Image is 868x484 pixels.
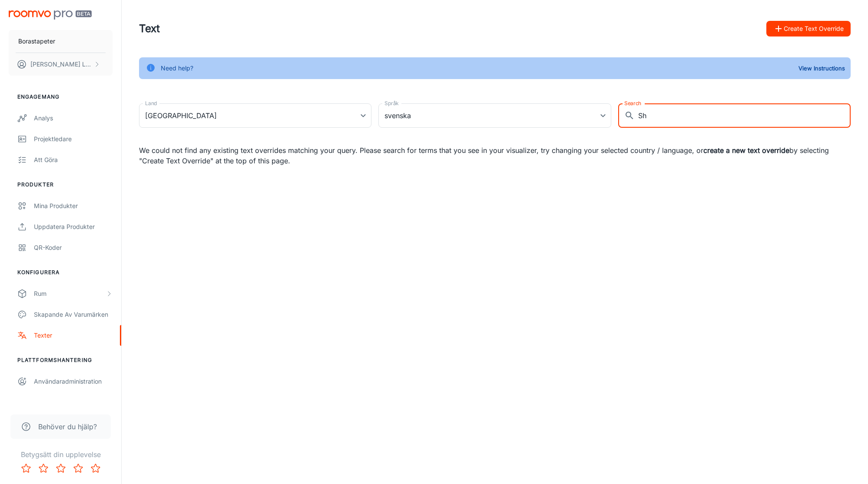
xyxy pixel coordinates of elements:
button: Create Text Override [766,21,851,36]
label: Land [145,99,157,107]
p: [PERSON_NAME] Luiga [30,60,92,69]
div: Mina produkter [34,201,113,211]
h1: Text [139,21,160,36]
p: We could not find any existing text overrides matching your query. Please search for terms that y... [139,145,851,166]
div: Att göra [34,155,113,165]
img: Roomvo PRO Beta [9,10,92,20]
p: Borastapeter [18,36,55,46]
button: [PERSON_NAME] Luiga [9,53,113,76]
div: Projektledare [34,134,113,144]
button: Borastapeter [9,30,113,53]
div: Analys [34,113,113,123]
input: Search to filter [638,103,851,128]
button: View Instructions [796,62,847,75]
div: [GEOGRAPHIC_DATA] [139,103,371,128]
strong: create a new text override [703,146,789,155]
div: Need help? [161,60,193,76]
label: Språk [384,99,399,107]
label: Search [624,99,641,107]
div: svenska [378,103,611,128]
